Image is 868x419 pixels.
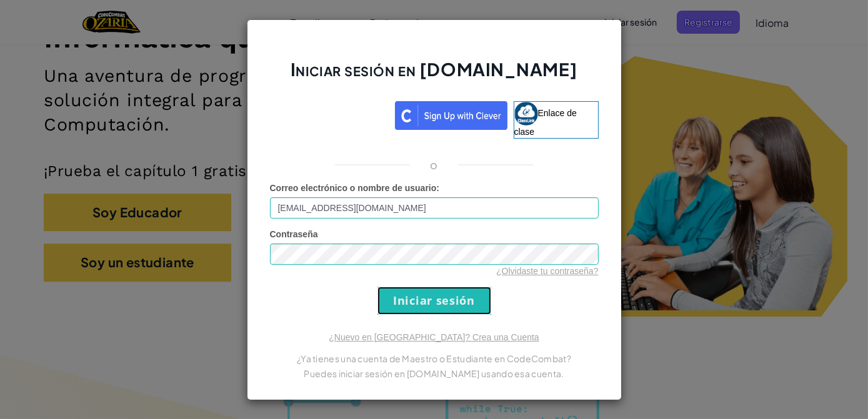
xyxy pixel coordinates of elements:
p: o [430,157,437,172]
img: clever_sso_button@2x.png [395,101,507,130]
iframe: Botón de Acceder con Google [264,100,395,127]
a: ¿Nuevo en [GEOGRAPHIC_DATA]? Crea una Cuenta [329,332,539,342]
label: : [270,182,440,194]
h2: Iniciar sesión en [DOMAIN_NAME] [270,57,599,94]
p: ¿Ya tienes una cuenta de Maestro o Estudiante en CodeCombat? [270,351,599,366]
span: Correo electrónico o nombre de usuario [270,183,437,193]
p: Puedes iniciar sesión en [DOMAIN_NAME] usando esa cuenta. [270,366,599,381]
span: Contraseña [270,229,318,239]
a: ¿Olvidaste tu contraseña? [496,266,598,276]
input: Iniciar sesión [377,287,491,315]
img: classlink-logo-small.png [514,102,538,126]
span: Enlace de clase [514,107,577,136]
